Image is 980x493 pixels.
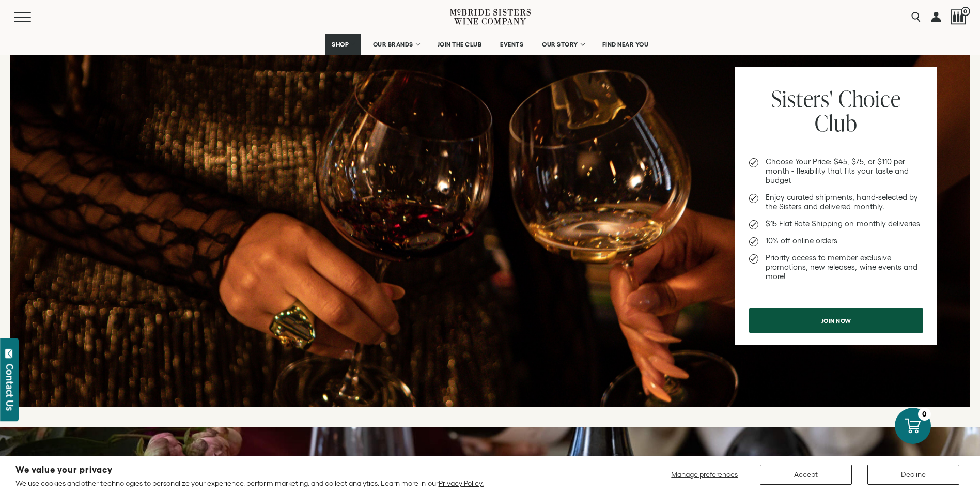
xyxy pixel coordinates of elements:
[671,470,738,479] span: Manage preferences
[15,479,484,488] p: We use cookies and other technologies to personalize your experience, perform marketing, and coll...
[838,83,901,114] span: Choice
[749,193,923,211] li: Enjoy curated shipments, hand-selected by the Sisters and delivered monthly.
[596,34,656,55] a: FIND NEAR YOU
[325,34,361,55] a: SHOP
[749,219,923,228] li: $15 Flat Rate Shipping on monthly deliveries
[749,308,923,333] a: Join now
[542,41,578,48] span: OUR STORY
[5,364,15,411] div: Contact Us
[15,466,484,474] h2: We value your privacy
[961,7,970,16] span: 0
[431,34,489,55] a: JOIN THE CLUB
[803,311,869,331] span: Join now
[366,34,426,55] a: OUR BRANDS
[867,465,959,485] button: Decline
[14,12,51,22] button: Mobile Menu Trigger
[749,253,923,281] li: Priority access to member exclusive promotions, new releases, wine events and more!
[535,34,590,55] a: OUR STORY
[749,236,923,245] li: 10% off online orders
[493,34,530,55] a: EVENTS
[749,157,923,185] li: Choose Your Price: $45, $75, or $110 per month - flexibility that fits your taste and budget
[439,479,484,487] a: Privacy Policy.
[918,408,931,421] div: 0
[332,41,349,48] span: SHOP
[760,465,852,485] button: Accept
[602,41,649,48] span: FIND NEAR YOU
[665,465,744,485] button: Manage preferences
[815,107,857,138] span: Club
[438,41,482,48] span: JOIN THE CLUB
[771,83,833,114] span: Sisters'
[500,41,523,48] span: EVENTS
[373,41,413,48] span: OUR BRANDS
